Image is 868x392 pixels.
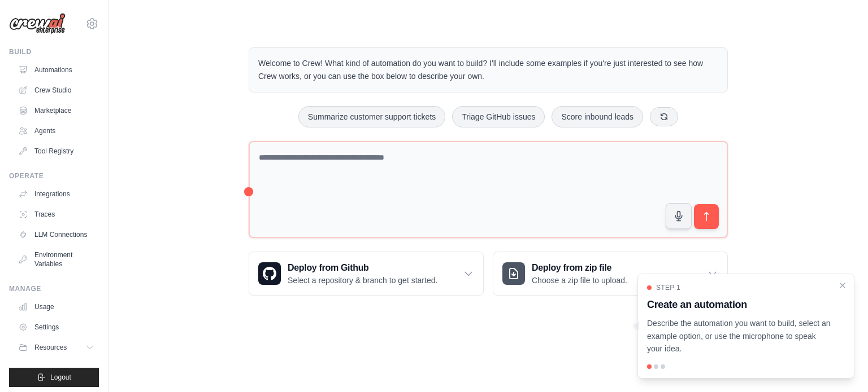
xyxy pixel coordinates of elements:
button: Triage GitHub issues [452,106,545,127]
div: Operate [9,171,99,180]
a: Environment Variables [14,246,99,273]
h3: Create an automation [647,297,831,312]
a: LLM Connections [14,226,99,244]
a: Settings [14,318,99,336]
h3: Deploy from Github [288,261,437,275]
span: Logout [50,373,71,382]
span: Resources [34,343,67,352]
a: Marketplace [14,102,99,120]
p: Select a repository & branch to get started. [288,275,437,286]
button: Summarize customer support tickets [298,106,445,127]
img: Logo [9,13,66,34]
p: Choose a zip file to upload. [532,275,627,286]
a: Tool Registry [14,142,99,160]
button: Score inbound leads [552,106,643,127]
p: Welcome to Crew! What kind of automation do you want to build? I'll include some examples if you'... [258,57,718,83]
button: Close walkthrough [838,281,847,290]
a: Automations [14,61,99,79]
a: Integrations [14,185,99,203]
a: Usage [14,298,99,316]
div: Manage [9,284,99,293]
div: Build [9,47,99,56]
button: Resources [14,338,99,356]
a: Agents [14,122,99,140]
h3: Deploy from zip file [532,261,627,275]
a: Traces [14,205,99,223]
p: Describe the automation you want to build, select an example option, or use the microphone to spe... [647,317,831,355]
a: Crew Studio [14,81,99,99]
span: Step 1 [656,283,680,292]
button: Logout [9,368,99,387]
